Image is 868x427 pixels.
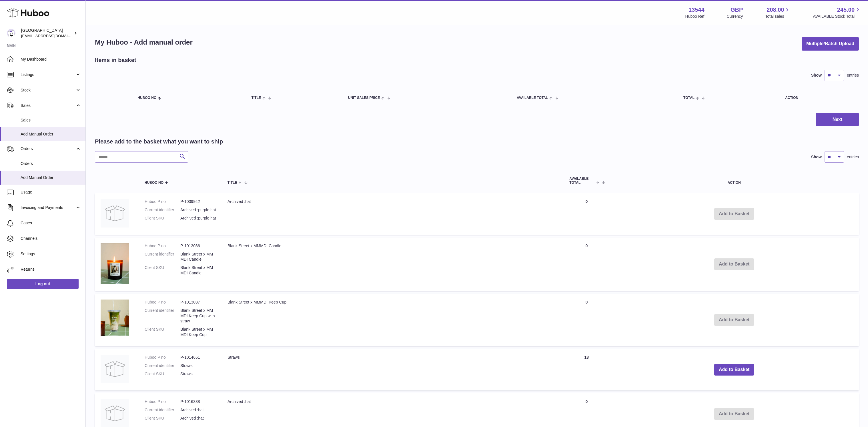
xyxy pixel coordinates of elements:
[21,117,81,123] span: Sales
[609,171,859,190] th: Action
[767,6,784,14] span: 208.00
[180,216,216,221] dd: Archived :purple hat
[348,96,380,100] span: Unit Sales Price
[180,300,216,305] dd: P-1013037
[21,33,84,38] span: [EMAIL_ADDRESS][DOMAIN_NAME]
[145,355,180,360] dt: Huboo P no
[180,243,216,249] dd: P-1013036
[21,236,81,241] span: Channels
[21,103,75,108] span: Sales
[180,265,216,276] dd: Blank Street x MMMDI Candle
[811,154,822,160] label: Show
[811,73,822,78] label: Show
[95,38,193,47] h1: My Huboo - Add manual order
[145,265,180,276] dt: Client SKU
[222,294,564,346] td: Blank Street x MMMDI Keep Cup
[95,56,136,64] h2: Items in basket
[21,251,81,257] span: Settings
[7,29,15,37] img: mariana@blankstreet.com
[222,193,564,235] td: Archived :hat
[21,267,81,272] span: Returns
[222,349,564,390] td: Straws
[569,177,595,184] span: AVAILABLE Total
[683,96,695,100] span: Total
[564,349,609,390] td: 13
[101,243,129,284] img: Blank Street x MMMDI Candle
[180,207,216,213] dd: Archived :purple hat
[689,6,705,14] strong: 13544
[145,207,180,213] dt: Current identifier
[145,416,180,421] dt: Client SKU
[517,96,548,100] span: AVAILABLE Total
[180,327,216,338] dd: Blank Street x MMMDI Keep Cup
[802,37,859,51] button: Multiple/Batch Upload
[180,199,216,204] dd: P-1009942
[813,14,861,19] span: AVAILABLE Stock Total
[21,57,81,62] span: My Dashboard
[145,363,180,368] dt: Current identifier
[21,189,81,195] span: Usage
[145,327,180,338] dt: Client SKU
[180,355,216,360] dd: P-1014651
[21,175,81,180] span: Add Manual Order
[765,14,791,19] span: Total sales
[252,96,261,100] span: Title
[145,371,180,377] dt: Client SKU
[21,87,75,93] span: Stock
[145,300,180,305] dt: Huboo P no
[180,363,216,368] dd: Straws
[847,154,859,160] span: entries
[222,238,564,291] td: Blank Street x MMMDI Candle
[101,355,129,383] img: Straws
[101,199,129,228] img: Archived :hat
[847,73,859,78] span: entries
[685,14,705,19] div: Huboo Ref
[145,181,163,185] span: Huboo no
[145,199,180,204] dt: Huboo P no
[714,364,754,376] button: Add to Basket
[145,308,180,324] dt: Current identifier
[21,220,81,226] span: Cases
[101,300,129,336] img: Blank Street x MMMDI Keep Cup
[180,308,216,324] dd: Blank Street x MMMDI Keep Cup with straw
[180,252,216,262] dd: Blank Street x MMMDI Candle
[21,28,73,39] div: [GEOGRAPHIC_DATA]
[180,416,216,421] dd: Archived :hat
[731,6,743,14] strong: GBP
[7,279,79,289] a: Log out
[785,96,853,100] div: Action
[564,193,609,235] td: 0
[180,407,216,413] dd: Archived :hat
[21,205,75,210] span: Invoicing and Payments
[813,6,861,19] a: 245.00 AVAILABLE Stock Total
[816,113,859,126] button: Next
[95,138,223,145] h2: Please add to the basket what you want to ship
[727,14,743,19] div: Currency
[765,6,791,19] a: 208.00 Total sales
[145,399,180,404] dt: Huboo P no
[145,216,180,221] dt: Client SKU
[180,371,216,377] dd: Straws
[145,252,180,262] dt: Current identifier
[21,146,75,151] span: Orders
[145,243,180,249] dt: Huboo P no
[228,181,237,185] span: Title
[564,294,609,346] td: 0
[21,131,81,137] span: Add Manual Order
[21,161,81,166] span: Orders
[145,407,180,413] dt: Current identifier
[137,96,156,100] span: Huboo no
[180,399,216,404] dd: P-1016338
[21,72,75,77] span: Listings
[837,6,855,14] span: 245.00
[564,238,609,291] td: 0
